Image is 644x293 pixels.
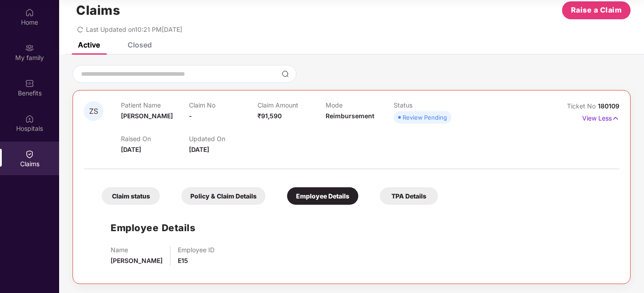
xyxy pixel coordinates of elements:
[25,79,34,88] img: svg+xml;base64,PHN2ZyBpZD0iQmVuZWZpdHMiIHhtbG5zPSJodHRwOi8vd3d3LnczLm9yZy8yMDAwL3N2ZyIgd2lkdGg9Ij...
[121,146,141,153] span: [DATE]
[77,26,83,33] span: redo
[102,187,160,205] div: Claim status
[86,26,182,33] span: Last Updated on 10:21 PM[DATE]
[111,257,163,264] span: [PERSON_NAME]
[128,40,152,49] div: Closed
[287,187,358,205] div: Employee Details
[78,40,100,49] div: Active
[25,114,34,123] img: svg+xml;base64,PHN2ZyBpZD0iSG9zcGl0YWxzIiB4bWxucz0iaHR0cDovL3d3dy53My5vcmcvMjAwMC9zdmciIHdpZHRoPS...
[189,112,192,120] span: -
[89,108,98,115] span: ZS
[121,112,173,120] span: [PERSON_NAME]
[326,112,374,120] span: Reimbursement
[121,101,189,109] p: Patient Name
[189,146,209,153] span: [DATE]
[25,43,34,52] img: svg+xml;base64,PHN2ZyB3aWR0aD0iMjAiIGhlaWdodD0iMjAiIHZpZXdCb3g9IjAgMCAyMCAyMCIgZmlsbD0ibm9uZSIgeG...
[76,3,120,18] h1: Claims
[189,101,257,109] p: Claim No
[403,113,447,122] div: Review Pending
[258,112,282,120] span: ₹91,590
[612,113,619,123] img: svg+xml;base64,PHN2ZyB4bWxucz0iaHR0cDovL3d3dy53My5vcmcvMjAwMC9zdmciIHdpZHRoPSIxNyIgaGVpZ2h0PSIxNy...
[25,150,34,159] img: svg+xml;base64,PHN2ZyBpZD0iQ2xhaW0iIHhtbG5zPSJodHRwOi8vd3d3LnczLm9yZy8yMDAwL3N2ZyIgd2lkdGg9IjIwIi...
[121,135,189,142] p: Raised On
[326,101,394,109] p: Mode
[394,101,462,109] p: Status
[178,257,188,264] span: E15
[181,187,266,205] div: Policy & Claim Details
[380,187,438,205] div: TPA Details
[178,246,215,254] p: Employee ID
[111,220,195,235] h1: Employee Details
[258,101,326,109] p: Claim Amount
[562,1,631,19] button: Raise a Claim
[282,70,289,78] img: svg+xml;base64,PHN2ZyBpZD0iU2VhcmNoLTMyeDMyIiB4bWxucz0iaHR0cDovL3d3dy53My5vcmcvMjAwMC9zdmciIHdpZH...
[582,111,619,123] p: View Less
[111,246,163,254] p: Name
[567,102,598,110] span: Ticket No
[189,135,257,142] p: Updated On
[598,102,619,110] span: 180109
[571,4,622,16] span: Raise a Claim
[25,8,34,17] img: svg+xml;base64,PHN2ZyBpZD0iSG9tZSIgeG1sbnM9Imh0dHA6Ly93d3cudzMub3JnLzIwMDAvc3ZnIiB3aWR0aD0iMjAiIG...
